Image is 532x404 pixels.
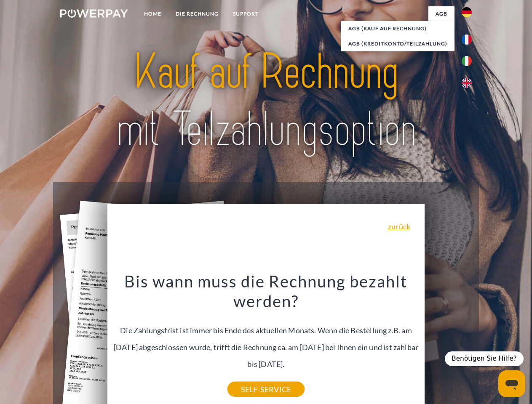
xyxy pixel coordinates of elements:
[137,6,168,21] a: Home
[388,223,410,230] a: zurück
[462,78,472,88] img: en
[498,370,525,397] iframe: Schaltfläche zum Öffnen des Messaging-Fensters; Konversation läuft
[445,351,524,366] div: Benötigen Sie Hilfe?
[341,36,454,51] a: AGB (Kreditkonto/Teilzahlung)
[428,6,454,21] a: agb
[60,9,128,18] img: logo-powerpay-white.svg
[462,7,472,17] img: de
[462,35,472,45] img: fr
[341,21,454,36] a: AGB (Kauf auf Rechnung)
[168,6,226,21] a: DIE RECHNUNG
[227,382,305,397] a: SELF-SERVICE
[112,271,420,389] div: Die Zahlungsfrist ist immer bis Ende des aktuellen Monats. Wenn die Bestellung z.B. am [DATE] abg...
[462,56,472,66] img: it
[80,40,452,161] img: title-powerpay_de.svg
[112,271,420,311] h3: Bis wann muss die Rechnung bezahlt werden?
[226,6,266,21] a: SUPPORT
